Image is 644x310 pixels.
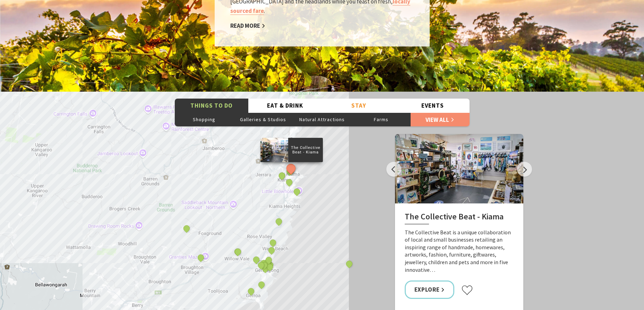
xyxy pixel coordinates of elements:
button: Farms [352,112,411,126]
button: See detail about Gerringong Whale Watching Platform [257,261,266,270]
button: Stay [322,99,396,113]
button: See detail about Soul Clay Studios [251,255,260,264]
button: Galleries & Studios [234,112,293,126]
button: See detail about Gerringong Golf Club [257,280,266,289]
p: The Collective Beat is a unique collaboration of local and small businesses retailing an inspirin... [405,229,514,274]
h2: The Collective Beat - Kiama [405,212,514,224]
button: See detail about Robyn Sharp, Cedar Ridge Studio and Gallery [182,224,191,233]
button: Next [517,162,532,177]
button: See detail about Mt Pleasant Lookout, Kiama Heights [274,217,283,226]
a: Explore [405,280,455,299]
button: Previous [386,162,401,177]
button: See detail about Granties Maze and Fun Park [196,253,205,262]
button: See detail about Fern Street Gallery [285,178,294,187]
button: See detail about Little Blowhole, Kiama [292,187,301,196]
button: Natural Attractions [293,112,352,126]
button: See detail about Pottery at Old Toolijooa School [345,259,354,268]
a: Read More [230,22,265,30]
button: See detail about Candle and Diffuser Workshop [233,247,242,256]
button: See detail about The Collective Beat - Kiama [284,162,297,175]
p: The Collective Beat - Kiama [288,144,323,156]
button: See detail about Werri Beach and Point, Gerringong [267,246,276,255]
button: See detail about Gerringong Bowling & Recreation Club [264,255,273,265]
button: Things To Do [175,99,249,113]
button: See detail about Zeynep Testoni Ceramics [246,287,255,296]
button: See detail about Werri Lagoon, Gerringong [268,238,277,247]
button: See detail about Gerringong RSL sub-branch ANZAC Memorial [265,262,274,271]
button: See detail about Belinda Doyle [286,166,295,175]
button: Eat & Drink [248,99,322,113]
button: Click to favourite The Collective Beat - Kiama [461,285,473,295]
button: See detail about Boat Harbour Ocean Pool, Gerringong [261,264,270,273]
a: View All [411,112,470,126]
button: Shopping [175,112,234,126]
button: Events [396,99,470,113]
button: See detail about Kiama Coast Walk [277,171,286,180]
